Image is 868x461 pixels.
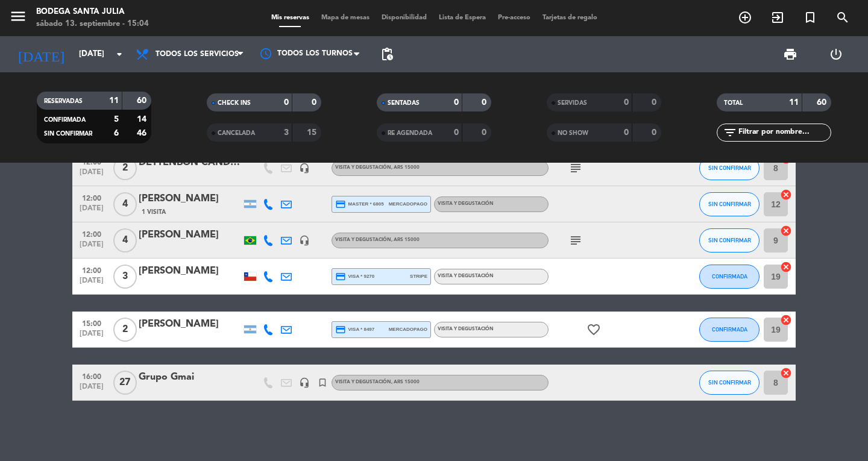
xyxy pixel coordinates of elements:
div: Grupo Gmai [139,369,241,385]
span: Tarjetas de regalo [536,14,603,21]
strong: 60 [817,98,829,107]
span: Disponibilidad [376,14,433,21]
div: [PERSON_NAME] [139,316,241,332]
strong: 0 [284,98,289,107]
i: add_circle_outline [738,10,752,25]
i: subject [568,233,583,248]
i: credit_card [335,271,346,282]
div: sábado 13. septiembre - 15:04 [36,18,149,30]
span: master * 6805 [335,199,384,210]
div: LOG OUT [813,36,859,72]
button: CONFIRMADA [699,265,759,289]
input: Filtrar por nombre... [737,126,831,139]
span: SENTADAS [388,100,420,106]
span: [DATE] [77,330,107,343]
strong: 6 [114,129,119,137]
i: search [835,10,850,25]
span: Visita y Degustación [438,274,494,278]
button: SIN CONFIRMAR [699,156,759,180]
span: Visita y Degustación [335,380,420,384]
span: 4 [113,228,137,252]
strong: 15 [307,128,319,137]
span: RE AGENDADA [388,130,432,136]
strong: 60 [137,96,149,105]
div: [PERSON_NAME] [139,263,241,279]
span: 16:00 [77,369,107,383]
span: stripe [410,272,427,280]
strong: 0 [312,98,319,107]
strong: 0 [482,98,489,107]
strong: 0 [652,128,659,137]
span: 12:00 [77,190,107,204]
i: turned_in_not [317,377,328,388]
span: visa * 8497 [335,324,374,335]
span: 12:00 [77,263,107,277]
span: Mapa de mesas [315,14,376,21]
span: TOTAL [724,100,743,106]
i: cancel [780,261,792,273]
div: [PERSON_NAME] [139,191,241,207]
span: 15:00 [77,316,107,330]
button: SIN CONFIRMAR [699,228,759,252]
button: SIN CONFIRMAR [699,371,759,395]
span: Visita y Degustación [438,201,494,206]
span: CHECK INS [218,100,251,106]
strong: 0 [482,128,489,137]
i: power_settings_new [829,47,843,61]
span: Pre-acceso [492,14,536,21]
span: NO SHOW [558,130,588,136]
span: [DATE] [77,168,107,182]
span: 27 [113,371,137,395]
span: SERVIDAS [558,100,587,106]
div: Bodega Santa Julia [36,6,149,18]
span: 2 [113,156,137,180]
i: credit_card [335,199,346,210]
strong: 14 [137,115,149,124]
span: Mis reservas [265,14,315,21]
span: , ARS 15000 [391,380,420,384]
span: SIN CONFIRMAR [708,379,751,386]
strong: 3 [284,128,289,137]
span: 2 [113,318,137,342]
i: headset_mic [299,377,310,388]
span: CANCELADA [218,130,255,136]
i: cancel [780,189,792,201]
strong: 0 [624,98,629,107]
i: [DATE] [9,41,73,67]
i: cancel [780,225,792,237]
i: exit_to_app [770,10,785,25]
i: headset_mic [299,163,310,174]
span: 4 [113,192,137,216]
span: RESERVADAS [44,98,83,104]
span: [DATE] [77,383,107,397]
strong: 5 [114,115,119,124]
span: SIN CONFIRMAR [708,201,751,207]
strong: 0 [624,128,629,137]
span: SIN CONFIRMAR [708,165,751,171]
strong: 46 [137,129,149,137]
span: 12:00 [77,227,107,240]
span: , ARS 15000 [391,165,420,170]
span: SIN CONFIRMAR [708,237,751,243]
i: turned_in_not [803,10,817,25]
i: subject [568,161,583,175]
span: Visita y Degustación [335,237,420,242]
strong: 0 [454,128,459,137]
i: arrow_drop_down [112,47,127,61]
i: filter_list [723,125,737,140]
i: cancel [780,314,792,326]
button: SIN CONFIRMAR [699,192,759,216]
button: menu [9,7,27,30]
span: CONFIRMADA [712,273,747,280]
span: CONFIRMADA [44,117,86,123]
i: headset_mic [299,235,310,246]
strong: 0 [454,98,459,107]
span: 3 [113,265,137,289]
span: visa * 9270 [335,271,374,282]
span: Lista de Espera [433,14,492,21]
span: print [783,47,797,61]
span: pending_actions [380,47,394,61]
span: mercadopago [389,200,427,208]
span: [DATE] [77,240,107,254]
span: , ARS 15000 [391,237,420,242]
